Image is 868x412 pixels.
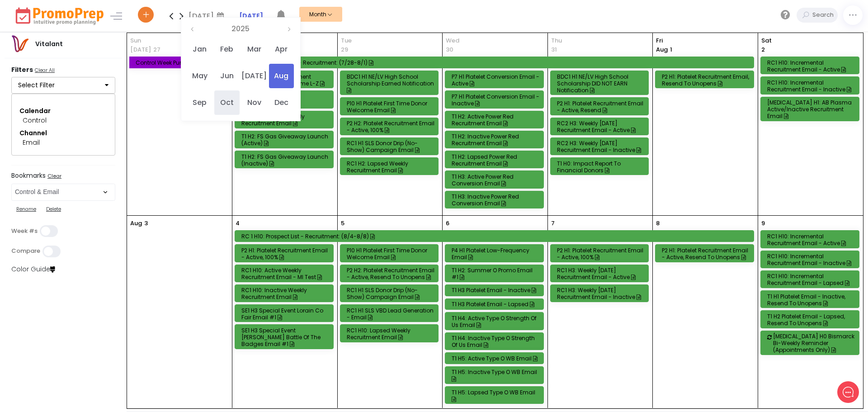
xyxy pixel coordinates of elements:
div: P2 H1: Platelet Recruitment Email - Active, 100% [557,247,645,260]
span: Apr [269,37,294,62]
div: RC1 H10: Incremental Recruitment Email - Inactive [767,79,855,93]
div: RC1 H3: Weekly [DATE] Recruitment Email - Active [557,267,645,280]
div: RC 1 H3: Prospect List - Recruitment: (7/28-8/1) [241,59,750,66]
div: T1 H0: Impact Report to Financial Donors [557,160,645,174]
div: Vitalant [29,39,69,49]
div: RC1 H10: Lapsed Weekly Recruitment Email [347,327,435,341]
p: 1 [656,45,672,54]
div: T1 H2: Inactive Power Red Recruitment Email [452,133,540,147]
div: RC1 H1 SLS Donor Drip (No-Show) Campaign Email [347,140,435,153]
div: Control [23,116,104,125]
p: 3 [144,219,148,228]
div: Control Week Purple: (7/21-7/27) [136,59,224,66]
h2: What can we do to help? [25,40,156,51]
div: T1 H5: Inactive Type O WB Email [452,369,540,382]
div: [MEDICAL_DATA] H1: AB Plasma Active/Inactive Recruitment Email [767,99,855,119]
div: T1 H4: Active Type O Strength of Us Email [452,315,540,328]
div: T1 H4: Inactive Type O Strength of Us Email [452,335,540,348]
iframe: gist-messenger-bubble-iframe [837,381,859,403]
span: [DATE] [241,64,266,88]
div: SE1 H3 Special Event Lorain Co Fair Email #1 [241,307,330,321]
p: Aug [130,219,142,228]
div: [MEDICAL_DATA] H0 Bismarck Bi-Weekly Reminder (Appointments Only) [773,333,861,353]
label: Week #s [11,227,38,235]
div: RC1 H1 SLS VBD Lead Generation - Email [347,307,435,321]
span: Dec [269,90,294,115]
p: 8 [656,219,660,228]
p: [DATE] [130,45,151,54]
button: New conversation [7,58,174,77]
span: Aug [269,64,294,88]
u: Delete [46,205,61,213]
span: Nov [241,90,266,115]
p: 2 [761,45,765,54]
div: T1 H3: Inactive Power Red Conversion Email [452,193,540,207]
img: vitalantlogo.png [11,35,29,53]
span: Jun [214,64,239,88]
div: P2 H1: Platelet Recruitment Email - Active, Resend to Unopens [662,247,750,260]
div: Channel [19,128,107,138]
div: RC1 H10: Incremental Recruitment Email - Active [767,59,855,73]
div: BDC1 H1 NE/LV High School Scholarship DID NOT EARN Notification [557,73,645,94]
div: T1 H2: Lapsed Power Red Recruitment Email [452,153,540,167]
div: RC1 H1 SLS Donor Drip (No-Show) Campaign Email [347,287,435,300]
a: Color Guide [11,265,55,274]
strong: [DATE] [239,11,263,20]
button: Month [299,7,342,22]
p: 9 [761,219,765,228]
p: 4 [236,219,240,228]
span: Aug [656,45,668,54]
div: P7 H1 Platelet Conversion Email - Active [452,73,540,87]
p: 31 [551,45,557,54]
div: T1 H2: Active Power Red Recruitment Email [452,113,540,127]
label: Bookmarks [11,172,115,181]
span: Sep [187,90,212,115]
div: P2 H1: Platelet Recruitment Email - Active, 100% [241,247,330,260]
h1: Hello [PERSON_NAME]! [25,23,156,36]
div: RC2 H3: Weekly [DATE] Recruitment Email - Inactive [557,140,645,153]
u: Clear [47,172,61,180]
div: T1 H5: Active Type O WB Email [452,355,540,362]
div: P10 H1 Platelet First Time Donor Welcome Email [347,100,435,114]
p: 7 [551,219,555,228]
strong: Filters [11,65,33,74]
div: RC 1 H10: Prospect List - Recruitment: (8/4-8/8) [241,233,750,240]
div: T1 H2: FS Gas Giveaway Launch (Inactive) [241,153,330,167]
div: P10 H1 Platelet First Time Donor Welcome Email [347,247,435,260]
div: P2 H2: Platelet Recruitment Email - Active, 100% [347,120,435,133]
th: 2025 [199,22,282,36]
div: T1 H3: Active Power Red Conversion Email [452,173,540,187]
div: RC1 H10: Incremental Recruitment Email - Lapsed [767,273,855,286]
span: We run on Gist [75,316,114,322]
span: Mar [241,37,266,62]
div: RC1 H10: Incremental Recruitment Email - Active [767,233,855,246]
div: T1 H2 Platelet Email - Lapsed, Resend to Unopens [767,313,855,327]
div: P7 H1 Platelet Conversion Email - Inactive [452,93,540,107]
span: Wed [446,36,544,45]
div: P2 H1: Platelet Recruitment Email, Resend to Unopens [662,73,750,87]
u: Clear All [35,66,55,74]
button: Select Filter [11,77,115,94]
p: 29 [341,45,348,54]
span: Oct [214,90,239,115]
p: 6 [446,219,449,228]
p: 30 [446,45,453,54]
div: T1 H2: FS Gas Giveaway Launch (Active) [241,133,330,147]
div: P2 H2: Platelet Recruitment Email - Active, Resend to Unopens [347,267,435,280]
div: BDC1 H1 NE/LV High School Scholarship Earned Notification [347,73,435,94]
a: [DATE] [239,11,263,21]
div: RC1 H10: Incremental Recruitment Email - Inactive [767,253,855,266]
label: Compare [11,247,40,255]
span: Jan [187,37,212,62]
span: Tue [341,36,439,45]
div: RC1 H2: Lapsed Weekly Recruitment Email [347,160,435,174]
div: T1 H5: Lapsed Type O WB Email [452,389,540,403]
div: T1 H3 Platelet Email - Lapsed [452,301,540,308]
div: RC2 H3: Weekly [DATE] Recruitment Email - Active [557,120,645,133]
u: Rename [16,205,36,213]
span: May [187,64,212,88]
span: Feb [214,37,239,62]
span: New conversation [58,64,108,71]
div: T1 H1 Platelet Email - Inactive, Resend to Unopens [767,293,855,307]
span: Sat [761,36,860,45]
